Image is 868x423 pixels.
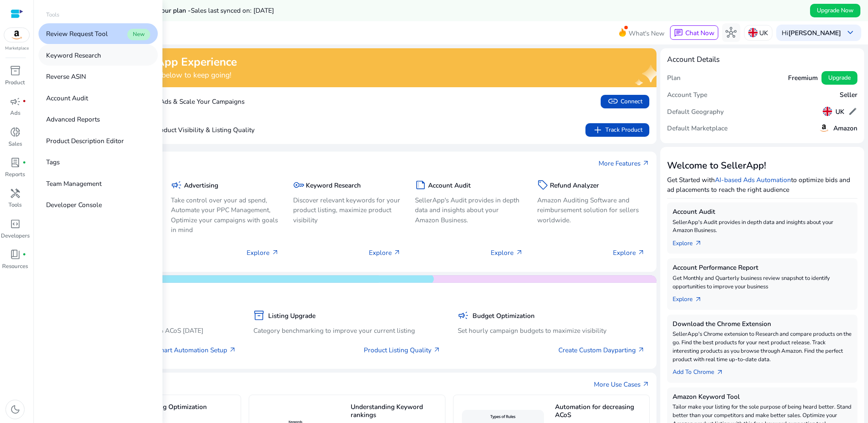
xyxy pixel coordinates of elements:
p: Review Request Tool [46,29,108,39]
p: Set hourly campaign budgets to maximize visibility [458,326,645,335]
p: Hi [782,30,841,36]
h5: UK [835,108,844,116]
h5: Account Audit [428,182,471,189]
p: Marketplace [5,45,29,52]
p: Advanced Reports [46,114,100,124]
h5: Plan [667,74,681,82]
p: Explore [613,248,645,257]
h5: Default Marketplace [667,124,728,132]
span: Upgrade [828,73,851,82]
p: Ads [10,109,20,118]
p: SellerApp's Chrome extension to Research and compare products on the go. Find the best products f... [673,330,852,364]
h5: Data syncs run less frequently on your plan - [57,7,274,14]
p: Reverse ASIN [46,72,86,81]
p: Explore [247,248,279,257]
span: New [127,29,150,40]
p: Product [5,79,25,87]
button: Upgrade [821,71,857,85]
a: More Use Casesarrow_outward [594,379,650,389]
button: hub [722,23,741,42]
h5: Download the Chrome Extension [673,320,852,328]
p: Product Description Editor [46,136,124,146]
h5: Refund Analyzer [550,182,599,189]
h5: Listing Optimization [146,403,236,418]
p: Take control over your ad spend, Automate your PPC Management, Optimize your campaigns with goals... [171,195,279,234]
p: Amazon Auditing Software and reimbursement solution for sellers worldwide. [537,195,646,224]
span: keyboard_arrow_down [845,27,856,38]
span: arrow_outward [637,249,645,257]
a: More Featuresarrow_outward [599,158,650,168]
b: [PERSON_NAME] [788,28,841,37]
span: book_4 [10,249,21,260]
a: Explorearrow_outward [673,291,709,304]
a: Explorearrow_outward [673,235,709,248]
a: Product Listing Quality [364,345,441,355]
h5: Default Geography [667,108,724,116]
button: linkConnect [601,95,649,108]
span: arrow_outward [642,160,650,167]
span: link [607,96,618,107]
span: campaign [10,96,21,107]
p: Developer Console [46,200,102,210]
h5: Budget Optimization [472,312,535,320]
span: sell [537,180,548,191]
p: UK [759,25,768,40]
img: uk.svg [823,107,832,116]
p: Sales [8,140,22,149]
span: arrow_outward [272,249,279,257]
p: SellerApp's Audit provides in depth data and insights about your Amazon Business. [673,218,852,235]
h5: Account Type [667,91,707,99]
a: Create Custom Dayparting [558,345,645,355]
span: edit [848,107,857,116]
span: fiber_manual_record [22,253,26,257]
span: arrow_outward [229,346,236,354]
a: Smart Automation Setup [155,345,236,355]
h5: Listing Upgrade [268,312,316,320]
span: handyman [10,188,21,199]
h3: Welcome to SellerApp! [667,160,857,171]
h5: Account Audit [673,208,852,216]
span: Chat Now [685,28,714,37]
span: fiber_manual_record [22,161,26,165]
span: arrow_outward [716,369,724,376]
img: uk.svg [748,28,758,37]
span: Connect [607,96,642,107]
img: amazon.svg [819,122,830,133]
a: AI-based Ads Automation [715,175,791,184]
h5: Advertising [184,182,218,189]
p: Discover relevant keywords for your product listing, maximize product visibility [293,195,401,224]
span: Upgrade Now [817,6,854,15]
p: Resources [2,263,28,271]
h5: Account Performance Report [673,264,852,271]
span: What's New [629,26,665,41]
span: campaign [171,180,182,191]
p: SellerApp's Audit provides in depth data and insights about your Amazon Business. [415,195,523,224]
p: Reports [5,171,25,179]
h5: Seller [840,91,857,99]
span: arrow_outward [695,296,702,304]
h5: Freemium [788,74,818,82]
span: arrow_outward [695,240,702,247]
button: addTrack Product [585,123,649,137]
span: add [592,124,603,135]
p: Explore [369,248,401,257]
span: dark_mode [10,404,21,415]
h5: Automation for decreasing ACoS [555,403,645,419]
p: Tools [8,201,22,210]
span: campaign [458,310,469,321]
button: chatChat Now [670,25,718,40]
h5: Understanding Keyword rankings [351,403,440,419]
p: Team Management [46,179,102,188]
span: Sales last synced on: [DATE] [191,6,274,15]
span: code_blocks [10,218,21,229]
p: Developers [1,232,30,241]
span: arrow_outward [516,249,523,257]
span: inventory_2 [253,310,264,321]
span: arrow_outward [642,381,650,388]
span: fiber_manual_record [22,100,26,103]
span: lab_profile [10,157,21,168]
span: summarize [415,180,426,191]
h4: Account Details [667,55,720,64]
span: arrow_outward [393,249,401,257]
p: Keyword Research [46,50,101,60]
